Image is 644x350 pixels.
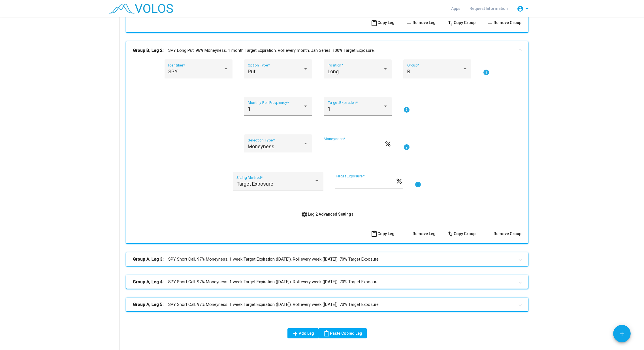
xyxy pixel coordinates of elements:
mat-icon: info [483,69,490,76]
mat-icon: remove [406,231,413,237]
span: Put [248,68,255,74]
span: Add Leg [292,331,314,336]
span: Copy Leg [371,20,394,25]
button: Remove Group [482,18,526,28]
mat-icon: info [403,144,410,151]
button: Remove Leg [401,18,440,28]
span: Remove Group [487,231,521,236]
mat-expansion-panel-header: Group B, Leg 2:SPY Long Put. 96% Moneyness. 1 month Target Expiration. Roll every month. Jan Seri... [126,41,528,59]
span: Copy Group [447,231,475,236]
span: SPY [168,68,178,74]
mat-icon: swap_vert [447,20,454,27]
mat-icon: content_paste [323,330,330,337]
mat-icon: remove [487,20,494,27]
mat-panel-title: SPY Long Put. 96% Moneyness. 1 month Target Expiration. Roll every month. Jan Series. 100% Target... [133,47,515,54]
mat-icon: content_paste [371,20,378,27]
mat-icon: remove [406,20,413,27]
button: Copy Group [442,229,480,239]
button: Remove Group [482,229,526,239]
b: Group A, Leg 4: [133,279,164,285]
span: Remove Leg [406,20,436,25]
span: 1 [248,106,251,112]
button: Remove Leg [401,229,440,239]
span: Paste Copied Leg [323,331,362,336]
mat-panel-title: SPY Short Call. 97% Moneyness. 1 week Target Expiration ([DATE]). Roll every week ([DATE]). 70% T... [133,301,515,308]
mat-icon: settings [301,211,308,218]
a: Request Information [465,3,512,14]
span: Apps [451,6,460,11]
button: Leg 2 Advanced Settings [297,209,358,219]
mat-panel-title: SPY Short Call. 97% Moneyness. 1 week Target Expiration ([DATE]). Roll every week ([DATE]). 70% T... [133,256,515,263]
span: Target Exposure [236,181,273,187]
mat-icon: add [618,330,626,338]
b: Group A, Leg 3: [133,256,164,263]
mat-icon: percent [384,140,392,147]
button: Paste Copied Leg [319,328,367,338]
mat-icon: info [403,106,410,113]
mat-icon: swap_vert [447,231,454,237]
button: Copy Group [442,18,480,28]
mat-icon: percent [395,177,403,184]
mat-expansion-panel-header: Group A, Leg 5:SPY Short Call. 97% Moneyness. 1 week Target Expiration ([DATE]). Roll every week ... [126,298,528,311]
span: 1 [328,106,330,112]
button: Add icon [613,325,631,342]
mat-panel-title: SPY Short Call. 97% Moneyness. 1 week Target Expiration ([DATE]). Roll every week ([DATE]). 70% T... [133,279,515,285]
span: Copy Group [447,20,475,25]
mat-expansion-panel-header: Group A, Leg 3:SPY Short Call. 97% Moneyness. 1 week Target Expiration ([DATE]). Roll every week ... [126,252,528,266]
span: Leg 2 Advanced Settings [301,212,353,216]
span: Moneyness [248,143,274,149]
mat-icon: account_circle [517,5,524,12]
button: Copy Leg [366,18,399,28]
div: Group B, Leg 2:SPY Long Put. 96% Moneyness. 1 month Target Expiration. Roll every month. Jan Seri... [126,59,528,243]
b: Group A, Leg 5: [133,301,164,308]
a: Apps [447,3,465,14]
button: Copy Leg [366,229,399,239]
b: Group B, Leg 2: [133,47,164,54]
span: Remove Leg [406,231,436,236]
span: Remove Group [487,20,521,25]
span: Request Information [470,6,508,11]
mat-icon: add [292,330,299,337]
span: Long [328,68,339,74]
span: B [407,68,410,74]
span: Copy Leg [371,231,394,236]
mat-expansion-panel-header: Group A, Leg 4:SPY Short Call. 97% Moneyness. 1 week Target Expiration ([DATE]). Roll every week ... [126,275,528,289]
mat-icon: info [415,181,421,188]
mat-icon: arrow_drop_down [524,5,530,12]
button: Add Leg [287,328,319,338]
mat-icon: content_paste [371,231,378,237]
mat-icon: remove [487,231,494,237]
